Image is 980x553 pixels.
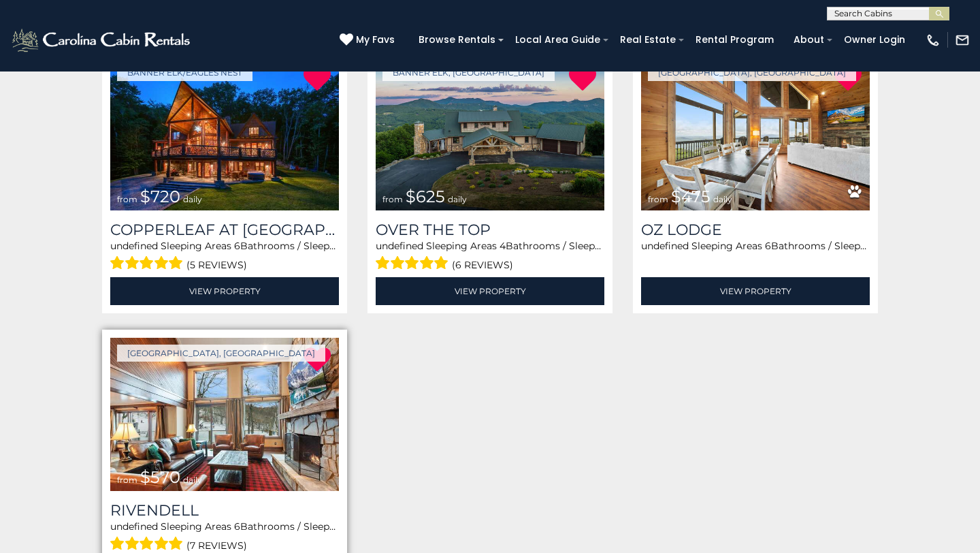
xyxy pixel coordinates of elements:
a: View Property [641,277,870,305]
a: Remove from favorites [304,65,331,94]
span: 4 [500,240,506,252]
a: Over The Top from $625 daily [376,57,604,210]
img: Rivendell [110,338,339,491]
span: $475 [671,187,710,206]
span: undefined Sleeping Areas [376,240,497,252]
div: Bathrooms / Sleeps: [376,239,604,274]
a: Owner Login [837,29,912,50]
a: View Property [376,277,604,305]
a: View Property [110,277,339,305]
span: $720 [140,187,180,206]
img: phone-regular-white.png [926,33,941,48]
a: Copperleaf at [GEOGRAPHIC_DATA] [110,221,339,239]
a: Banner Elk/Eagles Nest [117,64,252,81]
span: 6 [234,240,240,252]
a: Copperleaf at Eagles Nest from $720 daily [110,57,339,210]
span: from [117,194,137,204]
div: Bathrooms / Sleeps: [110,239,339,274]
span: daily [183,475,202,485]
a: My Favs [340,33,398,48]
a: Banner Elk, [GEOGRAPHIC_DATA] [382,64,555,81]
span: 22 [867,240,878,252]
img: White-1-2.png [10,27,194,54]
h3: Copperleaf at Eagles Nest [110,221,339,239]
span: 6 [234,520,240,533]
span: from [117,475,137,485]
a: Oz Lodge [641,221,870,239]
span: undefined Sleeping Areas [110,240,231,252]
span: undefined Sleeping Areas [641,240,762,252]
a: Local Area Guide [508,29,607,50]
span: from [648,194,668,204]
span: daily [713,194,732,204]
a: Real Estate [613,29,683,50]
a: Browse Rentals [412,29,502,50]
span: My Favs [356,33,395,47]
a: Over The Top [376,221,604,239]
img: Oz Lodge [641,57,870,210]
span: 22 [336,520,347,533]
span: $625 [406,187,445,206]
span: (5 reviews) [186,256,247,274]
span: $570 [140,467,180,487]
img: mail-regular-white.png [955,33,970,48]
span: 23 [602,240,612,252]
a: Rivendell [110,501,339,520]
span: daily [183,194,202,204]
span: 6 [765,240,771,252]
span: daily [448,194,467,204]
a: About [787,29,831,50]
img: Over The Top [376,57,604,210]
a: Remove from favorites [569,65,596,94]
span: 26 [336,240,348,252]
img: Copperleaf at Eagles Nest [110,57,339,210]
a: [GEOGRAPHIC_DATA], [GEOGRAPHIC_DATA] [117,345,325,362]
div: Bathrooms / Sleeps: [641,239,870,274]
span: from [382,194,403,204]
a: [GEOGRAPHIC_DATA], [GEOGRAPHIC_DATA] [648,64,856,81]
a: Rental Program [689,29,781,50]
a: Oz Lodge from $475 daily [641,57,870,210]
span: (6 reviews) [452,256,513,274]
span: undefined Sleeping Areas [110,520,231,533]
a: Rivendell from $570 daily [110,338,339,491]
